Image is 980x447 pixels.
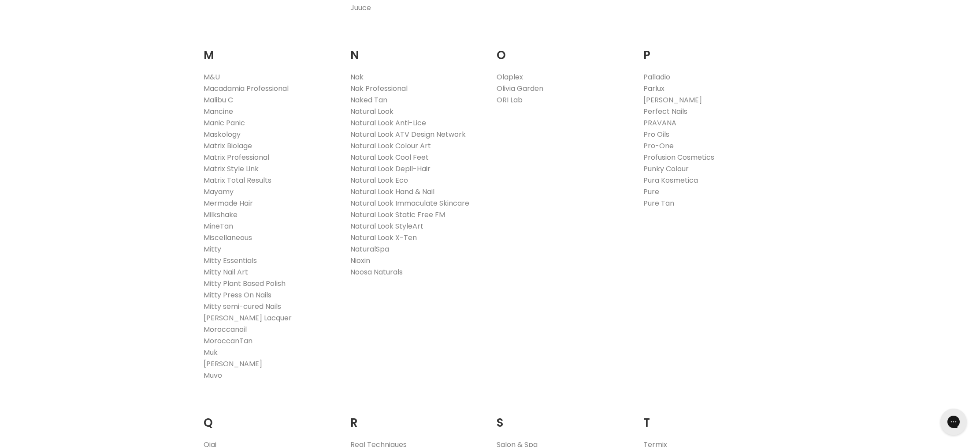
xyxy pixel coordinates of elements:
a: Mitty Nail Art [204,267,248,277]
a: Nak [350,72,364,82]
a: Palladio [643,72,670,82]
a: Muk [204,347,218,357]
a: Natural Look Eco [350,175,408,185]
a: Olaplex [497,72,523,82]
a: Natural Look Hand & Nail [350,187,434,197]
a: Natural Look Anti-Lice [350,118,426,128]
a: Malibu C [204,95,233,105]
a: MoroccanTan [204,336,252,346]
a: Nioxin [350,255,370,266]
a: Natural Look Immaculate Skincare [350,198,469,208]
a: Natural Look [350,106,393,116]
a: Natural Look StyleArt [350,221,423,231]
h2: O [497,35,630,64]
a: Matrix Professional [204,152,269,162]
a: M&U [204,72,220,82]
a: Natural Look Cool Feet [350,152,429,162]
a: Nak Professional [350,83,408,94]
a: Natural Look X-Ten [350,233,417,243]
a: Punky Colour [643,164,689,174]
h2: R [350,402,484,432]
a: Natural Look ATV Design Network [350,129,466,139]
h2: T [643,402,777,432]
a: [PERSON_NAME] [643,95,702,105]
a: Milkshake [204,210,238,220]
a: Natural Look Colour Art [350,141,431,151]
a: Parlux [643,83,664,94]
a: Juuce [350,3,371,13]
a: Pro Oils [643,129,669,139]
a: [PERSON_NAME] Lacquer [204,313,292,323]
a: Manic Panic [204,118,245,128]
a: Maskology [204,129,241,139]
a: Mayamy [204,187,234,197]
a: Mermade Hair [204,198,253,208]
a: Olivia Garden [497,83,543,94]
a: Pro-One [643,141,674,151]
a: Matrix Total Results [204,175,271,185]
a: ORI Lab [497,95,523,105]
a: Natural Look Static Free FM [350,210,445,220]
a: Naked Tan [350,95,387,105]
a: Moroccanoil [204,324,247,334]
a: Mancine [204,106,233,116]
a: Pure [643,187,659,197]
h2: M [204,35,337,64]
h2: P [643,35,777,64]
a: [PERSON_NAME] [204,359,262,369]
a: Mitty Press On Nails [204,290,271,300]
a: Macadamia Professional [204,83,289,94]
a: MineTan [204,221,233,231]
a: Pura Kosmetica [643,175,698,185]
a: Profusion Cosmetics [643,152,714,162]
a: Miscellaneous [204,233,252,243]
h2: N [350,35,484,64]
a: Noosa Naturals [350,267,403,277]
a: Natural Look Depil-Hair [350,164,431,174]
iframe: Gorgias live chat messenger [936,406,971,438]
a: Muvo [204,370,222,380]
a: Pure Tan [643,198,674,208]
a: Mitty semi-cured Nails [204,301,281,312]
h2: Q [204,402,337,432]
a: Mitty Plant Based Polish [204,278,286,289]
a: PRAVANA [643,118,676,128]
h2: S [497,402,630,432]
a: Mitty [204,244,221,254]
a: Mitty Essentials [204,255,257,266]
a: Perfect Nails [643,106,687,116]
a: Matrix Biolage [204,141,252,151]
a: NaturalSpa [350,244,389,254]
a: Matrix Style Link [204,164,259,174]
